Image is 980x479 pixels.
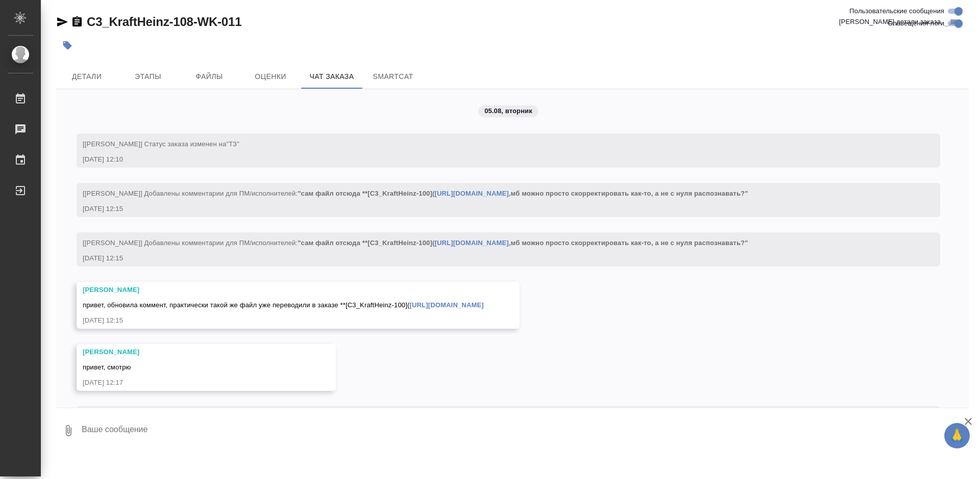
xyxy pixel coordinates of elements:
[944,423,970,448] button: 🙏
[62,70,111,83] span: Детали
[849,6,944,16] span: Пользовательские сообщения
[83,285,484,295] div: [PERSON_NAME]
[484,106,532,116] p: 05.08, вторник
[948,425,966,446] span: 🙏
[83,301,484,309] span: привет, обновила коммент, практически такой же файл уже переводили в заказе **[C3_KraftHeinz-100](
[83,154,904,165] div: [DATE] 12:10
[83,204,904,214] div: [DATE] 12:15
[56,16,68,28] button: Скопировать ссылку для ЯМессенджера
[409,301,483,309] a: [URL][DOMAIN_NAME]
[434,190,510,197] a: [URL][DOMAIN_NAME],
[124,70,173,83] span: Этапы
[56,34,79,57] button: Добавить тэг
[246,70,295,83] span: Оценки
[83,239,748,247] span: [[PERSON_NAME]] Добавлены комментарии для ПМ/исполнителей:
[307,70,356,83] span: Чат заказа
[83,378,300,388] div: [DATE] 12:17
[83,190,748,197] span: [[PERSON_NAME]] Добавлены комментарии для ПМ/исполнителей:
[83,315,484,326] div: [DATE] 12:15
[434,239,510,247] a: [URL][DOMAIN_NAME],
[83,347,300,357] div: [PERSON_NAME]
[226,140,239,148] span: "ТЗ"
[83,363,131,371] span: привет, смотрю
[185,70,234,83] span: Файлы
[71,16,83,28] button: Скопировать ссылку
[83,253,904,263] div: [DATE] 12:15
[83,140,239,148] span: [[PERSON_NAME]] Статус заказа изменен на
[839,17,941,27] span: [PERSON_NAME] детали заказа
[298,190,748,197] span: "сам файл отсюда **[C3_KraftHeinz-100]( мб можно просто скорректировать как-то, а не с нуля распо...
[888,18,944,29] span: Оповещения-логи
[87,15,241,29] a: C3_KraftHeinz-108-WK-011
[298,239,748,247] span: "сам файл отсюда **[C3_KraftHeinz-100]( мб можно просто скорректировать как-то, а не с нуля распо...
[369,70,418,83] span: SmartCat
